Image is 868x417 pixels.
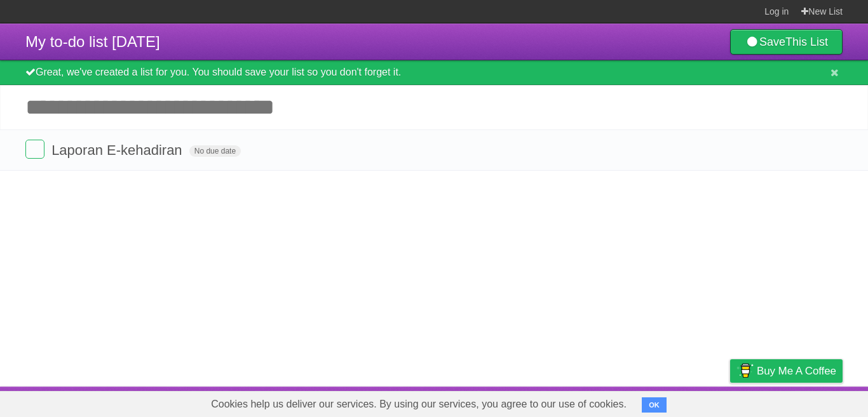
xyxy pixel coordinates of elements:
a: Buy me a coffee [730,359,843,383]
img: Buy me a coffee [736,360,754,381]
span: No due date [189,145,241,157]
a: Suggest a feature [763,390,843,414]
span: Cookies help us deliver our services. By using our services, you agree to our use of cookies. [198,392,639,417]
a: SaveThis List [730,29,843,55]
span: Buy me a coffee [757,360,836,382]
label: Done [25,140,44,159]
a: About [561,390,588,414]
a: Terms [670,390,698,414]
span: My to-do list [DATE] [25,33,160,50]
b: This List [785,36,828,48]
a: Developers [603,390,654,414]
button: OK [642,397,667,413]
span: Laporan E-kehadiran [51,142,185,158]
a: Privacy [714,390,747,414]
